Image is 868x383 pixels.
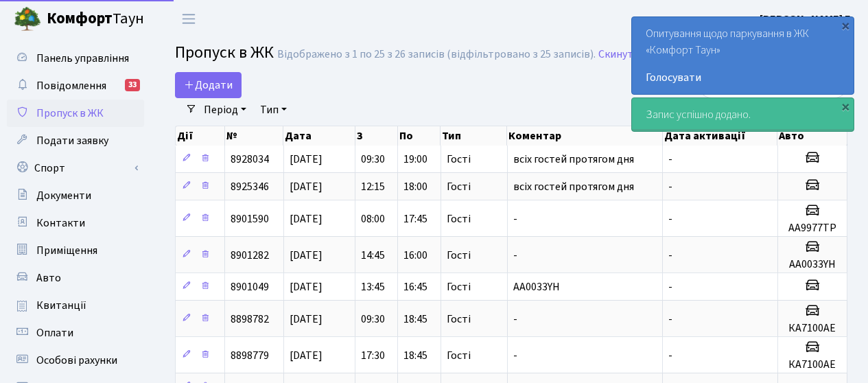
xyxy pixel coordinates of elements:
[361,248,385,263] span: 14:45
[290,152,322,167] span: [DATE]
[198,98,252,121] a: Період
[36,270,61,286] span: Авто
[7,154,144,182] a: Спорт
[668,211,672,227] span: -
[47,8,113,30] b: Комфорт
[398,126,441,146] th: По
[36,51,129,66] span: Панель управління
[7,127,144,154] a: Подати заявку
[172,8,206,30] button: Переключити навігацію
[441,126,507,146] th: Тип
[403,179,427,194] span: 18:00
[361,312,385,327] span: 09:30
[403,248,427,263] span: 16:00
[668,312,672,327] span: -
[447,213,471,224] span: Гості
[403,279,427,294] span: 16:45
[290,211,322,227] span: [DATE]
[7,209,144,237] a: Контакти
[403,152,427,167] span: 19:00
[36,188,91,203] span: Документи
[513,211,517,227] span: -
[7,347,144,374] a: Особові рахунки
[7,264,144,292] a: Авто
[760,11,852,27] a: [PERSON_NAME] Г.
[231,179,269,194] span: 8925346
[668,248,672,263] span: -
[47,8,144,31] span: Таун
[125,79,140,91] div: 33
[290,348,322,363] span: [DATE]
[513,248,517,263] span: -
[668,348,672,363] span: -
[838,100,852,113] div: ×
[361,211,385,227] span: 08:00
[231,348,269,363] span: 8898779
[231,152,269,167] span: 8928034
[277,48,596,61] div: Відображено з 1 по 25 з 26 записів (відфільтровано з 25 записів).
[632,17,854,94] div: Опитування щодо паркування в ЖК «Комфорт Таун»
[7,72,144,100] a: Повідомлення33
[784,322,841,335] h5: КА7100АЕ
[36,243,97,258] span: Приміщення
[36,216,85,231] span: Контакти
[36,298,86,313] span: Квитанції
[7,100,144,127] a: Пропуск в ЖК
[184,78,233,93] span: Додати
[7,45,144,72] a: Панель управління
[663,126,777,146] th: Дата активації
[175,40,274,65] span: Пропуск в ЖК
[838,19,852,32] div: ×
[447,250,471,261] span: Гості
[7,182,144,209] a: Документи
[598,48,640,61] a: Скинути
[668,279,672,294] span: -
[668,152,672,167] span: -
[632,98,854,131] div: Запис успішно додано.
[36,133,108,148] span: Подати заявку
[361,152,385,167] span: 09:30
[447,181,471,192] span: Гості
[290,179,322,194] span: [DATE]
[403,312,427,327] span: 18:45
[403,348,427,363] span: 18:45
[447,314,471,325] span: Гості
[668,179,672,194] span: -
[784,258,841,271] h5: AA0033YH
[646,69,840,86] a: Голосувати
[36,106,104,121] span: Пропуск в ЖК
[225,126,284,146] th: №
[36,325,73,340] span: Оплати
[7,237,144,264] a: Приміщення
[513,312,517,327] span: -
[14,5,41,33] img: logo.png
[231,312,269,327] span: 8898782
[447,350,471,361] span: Гості
[784,222,841,235] h5: АА9977ТР
[513,179,634,194] span: всіх гостей протягом дня
[283,126,355,146] th: Дата
[231,279,269,294] span: 8901049
[7,319,144,347] a: Оплати
[507,126,663,146] th: Коментар
[290,248,322,263] span: [DATE]
[255,98,292,121] a: Тип
[403,211,427,227] span: 17:45
[36,78,106,93] span: Повідомлення
[290,279,322,294] span: [DATE]
[231,248,269,263] span: 8901282
[777,126,847,146] th: Авто
[175,72,242,98] a: Додати
[7,292,144,319] a: Квитанції
[784,358,841,371] h5: КА7100АЕ
[290,312,322,327] span: [DATE]
[355,126,398,146] th: З
[36,353,117,368] span: Особові рахунки
[176,126,225,146] th: Дії
[447,281,471,292] span: Гості
[361,348,385,363] span: 17:30
[361,279,385,294] span: 13:45
[513,279,560,294] span: AA0033YH
[361,179,385,194] span: 12:15
[513,152,634,167] span: всіх гостей протягом дня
